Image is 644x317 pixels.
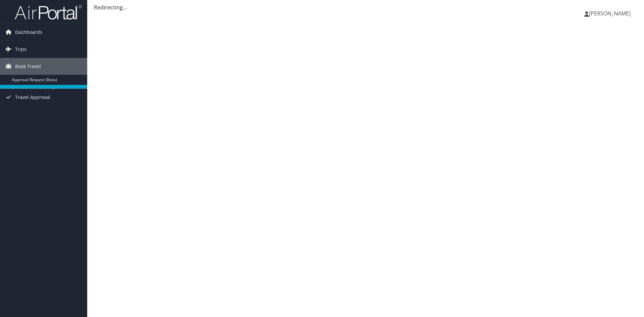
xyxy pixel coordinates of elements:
[589,10,631,17] span: [PERSON_NAME]
[15,89,50,106] span: Travel Approval
[15,24,42,41] span: Dashboards
[94,3,637,11] div: Redirecting...
[15,58,41,75] span: Book Travel
[15,41,26,58] span: Trips
[15,4,82,20] img: airportal-logo.png
[584,3,637,23] a: [PERSON_NAME]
